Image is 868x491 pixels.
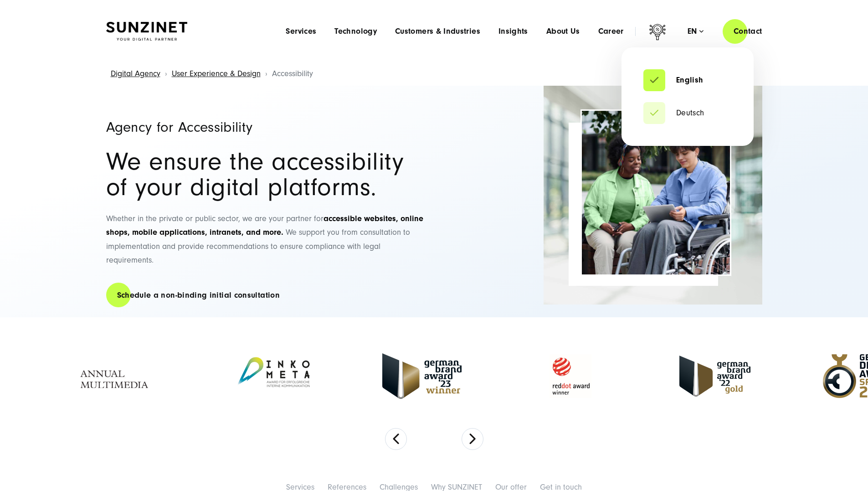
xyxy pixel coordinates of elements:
[544,86,762,305] img: A bright and modern interior with large glass windows and plenty of natural light, shown in a blu...
[106,149,425,200] h2: We ensure the accessibility of your digital platforms.
[598,27,624,36] a: Career
[106,120,425,134] h1: Agency for Accessibility
[395,27,480,36] a: Customers & Industries
[272,69,313,78] span: Accessibility
[106,282,291,308] a: Schedule a non-binding initial consultation
[462,428,483,450] button: Next
[226,349,321,403] img: Logo of the Inkometa Award featuring a stylized yellow and blue symbol along with the text
[679,356,750,396] img: Logo of the German Brand Award 2022 with the text
[385,428,407,450] button: Previous
[286,27,316,36] a: Services
[498,27,528,36] a: Insights
[69,349,164,403] img: Simple logo with the text
[382,353,462,399] img: Logo of the German Brand Award 2023 with the text
[172,69,261,78] a: User Experience & Design
[688,27,704,36] div: en
[582,111,730,274] img: Two young people sitting outdoors, engaged in a discussion while looking at a tablet. One individ...
[334,27,377,36] a: Technology
[106,212,425,268] p: Whether in the private or public sector, we are your partner for We support you from consultation...
[106,22,187,41] img: SUNZINET Full Service Digital Agentur
[523,349,618,403] img: Logo of the Red Dot Award featuring a red-and-white striped sphere and the text
[643,109,704,118] a: Deutsch
[643,76,704,85] a: English
[111,69,160,78] a: Digital Agency
[546,27,580,36] a: About Us
[723,18,773,44] a: Contact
